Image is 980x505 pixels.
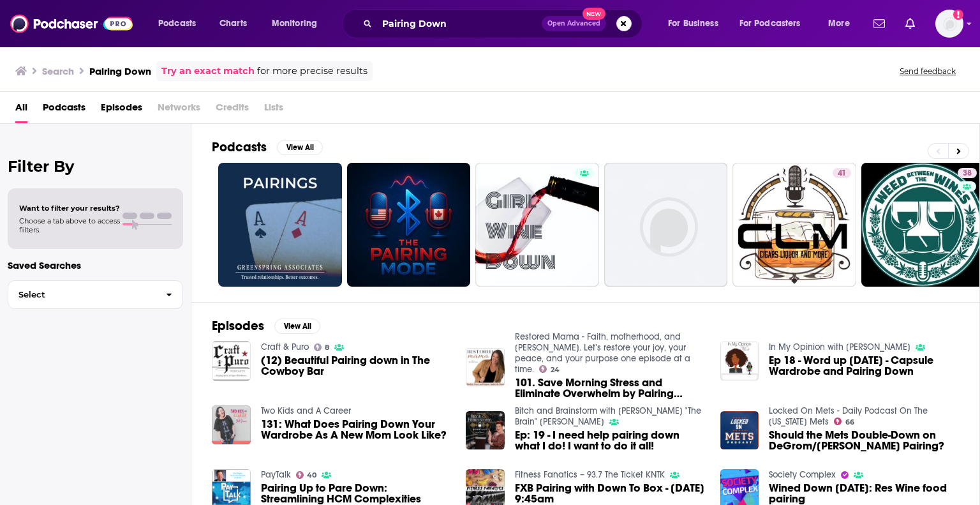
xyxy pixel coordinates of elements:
button: Show profile menu [935,10,963,38]
span: Lists [264,97,283,123]
button: open menu [263,13,334,34]
img: 101. Save Morning Stress and Eliminate Overwhelm by Pairing Down Your Closets [466,348,505,387]
p: Saved Searches [8,259,183,271]
span: Ep 18 - Word up [DATE] - Capsule Wardrobe and Pairing Down [769,355,959,377]
a: Try an exact match [161,64,255,79]
span: Wined Down [DATE]: Res Wine food pairing [769,483,959,504]
button: View All [274,319,320,334]
img: 131: What Does Pairing Down Your Wardrobe As A New Mom Look Like? [212,405,251,444]
span: Select [8,290,156,299]
a: Craft & Puro [261,342,309,352]
span: Monitoring [272,15,317,33]
span: Choose a tab above to access filters. [19,216,120,234]
span: Podcasts [158,15,196,33]
span: Credits [216,97,249,123]
a: 66 [834,418,854,425]
button: open menu [819,13,866,34]
button: Select [8,280,183,309]
a: Show notifications dropdown [900,13,920,34]
h2: Podcasts [212,139,267,155]
div: Search podcasts, credits, & more... [354,9,655,38]
h2: Episodes [212,318,264,334]
span: 131: What Does Pairing Down Your Wardrobe As A New Mom Look Like? [261,419,451,441]
input: Search podcasts, credits, & more... [377,13,542,34]
a: 38 [958,168,977,178]
button: open menu [659,13,734,34]
a: Two Kids and A Career [261,405,351,416]
svg: Add a profile image [953,10,963,20]
span: For Podcasters [739,15,801,33]
span: For Business [668,15,718,33]
a: In My Opinion with Starr Howard [769,342,910,352]
a: PodcastsView All [212,139,323,155]
span: FXB Pairing with Down To Box - [DATE] 9:45am [515,483,705,504]
a: Charts [211,13,255,34]
span: 41 [838,167,846,180]
span: Charts [219,15,247,33]
a: 41 [732,163,856,287]
span: Should the Mets Double-Down on DeGrom/[PERSON_NAME] Pairing? [769,430,959,451]
img: Podchaser - Follow, Share and Rate Podcasts [10,11,133,36]
a: Restored Mama - Faith, motherhood, and messy grace. Let’s restore your joy, your peace, and your ... [515,331,690,375]
span: 24 [551,367,560,373]
img: Should the Mets Double-Down on DeGrom/Scherzer Pairing? [720,411,759,450]
a: Episodes [101,97,142,123]
h3: Search [42,65,74,77]
button: Open AdvancedNew [542,16,606,31]
img: Ep: 19 - I need help pairing down what I do! I want to do it all! [466,411,505,450]
button: open menu [731,13,819,34]
img: Ep 18 - Word up Wednesday - Capsule Wardrobe and Pairing Down [720,342,759,381]
span: 8 [325,345,329,350]
a: PayTalk [261,469,291,480]
a: Locked On Mets - Daily Podcast On The New York Mets [769,405,928,427]
a: FXB Pairing with Down To Box - March 12th, 9:45am [515,483,705,504]
a: 41 [833,168,851,178]
a: Podcasts [43,97,85,123]
a: Should the Mets Double-Down on DeGrom/Scherzer Pairing? [769,430,959,451]
span: 38 [963,167,972,180]
span: 66 [845,419,854,425]
img: User Profile [935,10,963,38]
a: Ep 18 - Word up Wednesday - Capsule Wardrobe and Pairing Down [769,355,959,377]
span: Logged in as shcarlos [935,10,963,38]
span: Networks [158,97,200,123]
span: Want to filter your results? [19,204,120,213]
a: 101. Save Morning Stress and Eliminate Overwhelm by Pairing Down Your Closets [515,377,705,399]
a: Show notifications dropdown [868,13,890,34]
a: Wined Down Wednesday: Res Wine food pairing [769,483,959,504]
span: Pairing Up to Pare Down: Streamlining HCM Complexities [261,483,451,504]
button: Send feedback [896,66,960,77]
a: 40 [296,471,317,479]
a: Bitch and Brainstorm with Elaine "The Brain" Turso [515,405,701,427]
button: open menu [149,13,212,34]
span: for more precise results [257,64,367,79]
a: EpisodesView All [212,318,320,334]
button: View All [277,140,323,155]
h2: Filter By [8,157,183,176]
h3: Pairing Down [89,65,151,77]
span: Open Advanced [547,20,600,27]
a: 8 [314,343,330,351]
a: 24 [539,365,560,373]
a: Fitness Fanatics – 93.7 The Ticket KNTK [515,469,665,480]
span: More [828,15,850,33]
a: Ep: 19 - I need help pairing down what I do! I want to do it all! [515,430,705,451]
a: All [15,97,27,123]
a: Society Complex [769,469,836,480]
img: (12) Beautiful Pairing down in The Cowboy Bar [212,342,251,381]
a: (12) Beautiful Pairing down in The Cowboy Bar [261,355,451,377]
span: 40 [307,472,316,478]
